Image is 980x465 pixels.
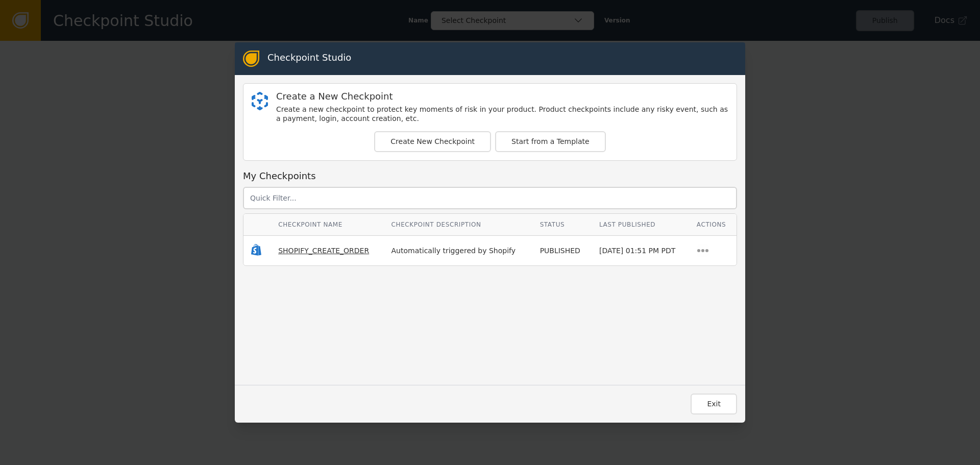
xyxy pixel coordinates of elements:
div: My Checkpoints [243,169,737,183]
div: [DATE] 01:51 PM PDT [599,246,681,256]
div: PUBLISHED [540,246,584,256]
button: Start from a Template [495,131,606,152]
div: Checkpoint Studio [267,51,351,67]
div: Create a new checkpoint to protect key moments of risk in your product. Product checkpoints inclu... [276,105,728,123]
th: Last Published [592,214,689,236]
span: SHOPIFY_CREATE_ORDER [278,247,369,255]
input: Quick Filter... [243,187,737,209]
th: Actions [689,214,737,236]
button: Create New Checkpoint [374,131,491,152]
button: Exit [691,394,737,414]
div: Create a New Checkpoint [276,92,728,101]
span: Automatically triggered by Shopify [391,247,516,255]
th: Checkpoint Name [271,214,383,236]
th: Checkpoint Description [384,214,532,236]
th: Status [532,214,592,236]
